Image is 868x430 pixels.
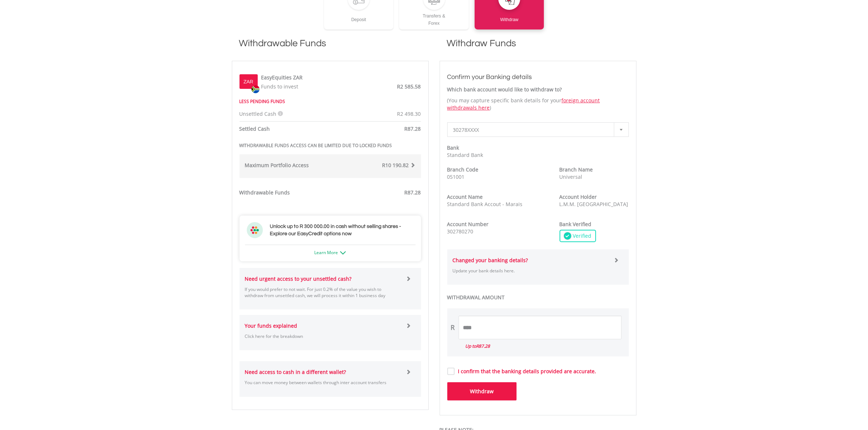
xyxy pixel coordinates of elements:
strong: Branch Code [447,166,479,173]
strong: Need urgent access to your unsettled cash? [245,275,352,282]
span: R10 190.82 [382,162,409,169]
span: Verified [571,232,592,240]
span: L.M.M. [GEOGRAPHIC_DATA] [560,201,628,208]
span: Unsettled Cash [240,110,277,117]
span: 051001 [447,173,465,180]
strong: LESS PENDING FUNDS [240,98,285,104]
p: Click here for the breakdown [245,333,401,339]
img: ec-arrow-down.png [340,251,346,255]
span: 302780270 [447,228,474,235]
strong: Branch Name [560,166,593,173]
label: ZAR [244,78,253,86]
h3: Confirm your Banking details [447,72,629,82]
span: R87.28 [405,125,421,132]
button: Withdraw [447,382,517,401]
strong: Account Name [447,193,483,200]
p: Update your bank details here. [453,268,608,274]
strong: Settled Cash [240,125,270,132]
span: Universal [560,173,583,180]
span: R2 585.58 [397,83,421,90]
label: I confirm that the banking details provided are accurate. [455,368,596,375]
span: Standard Bank [447,151,483,158]
h1: Withdraw Funds [440,37,637,57]
p: If you would prefer to not wait. For just 0.2% of the value you wish to withdraw from unsettled c... [245,286,401,299]
a: Learn More [315,249,346,256]
span: R87.28 [405,189,421,196]
div: Withdraw [475,10,544,23]
p: (You may capture specific bank details for your ) [447,97,629,111]
strong: Which bank account would like to withdraw to? [447,86,562,93]
span: Funds to invest [261,83,299,90]
h1: Withdrawable Funds [232,37,429,57]
label: WITHDRAWAL AMOUNT [447,294,629,301]
div: Transfers & Forex [399,10,469,27]
strong: Bank [447,144,459,151]
div: Deposit [324,10,394,23]
strong: Changed your banking details? [453,257,528,264]
div: R [451,323,455,332]
h3: Unlock up to R 300 000.00 in cash without selling shares - Explore our EasyCredit options now [270,223,414,237]
strong: Maximum Portfolio Access [245,162,309,169]
img: zar.png [252,85,260,93]
span: R87.28 [476,343,490,349]
strong: Need access to cash in a different wallet? [245,368,346,375]
span: R2 498.30 [397,110,421,117]
strong: Withdrawable Funds [240,189,290,196]
p: You can move money between wallets through inter account transfers [245,379,401,386]
a: Need access to cash in a different wallet? You can move money between wallets through inter accou... [245,361,416,397]
span: 30278XXXX [453,123,612,137]
strong: Account Number [447,221,489,228]
strong: Your funds explained [245,322,297,329]
strong: WITHDRAWABLE FUNDS ACCESS CAN BE LIMITED DUE TO LOCKED FUNDS [240,142,392,149]
span: Standard Bank Accout - Marais [447,201,523,208]
label: EasyEquities ZAR [261,74,303,81]
a: foreign account withdrawals here [447,97,600,111]
i: Up to [466,343,490,349]
img: ec-flower.svg [247,222,263,238]
strong: Account Holder [560,193,597,200]
strong: Bank Verified [560,221,592,228]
